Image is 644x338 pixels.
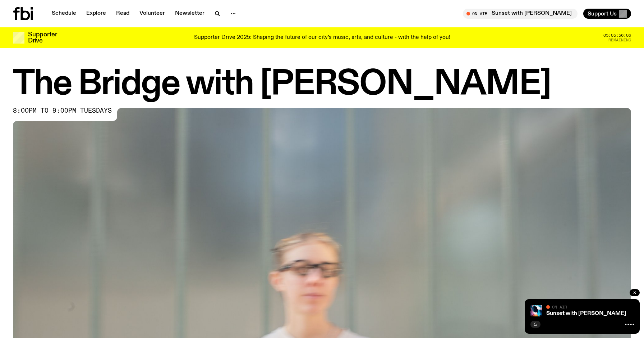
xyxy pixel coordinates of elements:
[583,9,631,19] button: Support Us
[603,33,631,37] span: 05:05:56:06
[552,305,567,309] span: On Air
[608,38,631,42] span: Remaining
[194,35,450,41] p: Supporter Drive 2025: Shaping the future of our city’s music, arts, and culture - with the help o...
[171,9,209,19] a: Newsletter
[135,9,169,19] a: Volunteer
[47,9,80,19] a: Schedule
[530,305,542,316] img: Simon Caldwell stands side on, looking downwards. He has headphones on. Behind him is a brightly ...
[588,10,617,17] span: Support Us
[13,108,112,114] span: 8:00pm to 9:00pm tuesdays
[546,311,626,316] a: Sunset with [PERSON_NAME]
[28,32,57,44] h3: Supporter Drive
[112,9,134,19] a: Read
[13,68,631,101] h1: The Bridge with [PERSON_NAME]
[463,9,578,19] button: On AirSunset with [PERSON_NAME]
[82,9,110,19] a: Explore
